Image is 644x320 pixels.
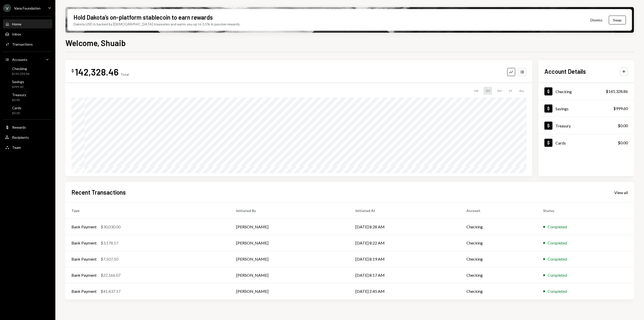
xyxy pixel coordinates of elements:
[584,14,609,26] button: Dismiss
[71,288,97,294] div: Bank Payment
[349,203,461,219] th: Initiated At
[538,83,634,100] a: Checking$141,328.86
[71,256,97,262] div: Bank Payment
[3,65,52,77] a: Checking$141,328.86
[538,117,634,134] a: Treasury$0.00
[12,57,27,62] div: Accounts
[548,272,567,278] div: Completed
[618,140,628,146] div: $0.00
[71,240,97,246] div: Bank Payment
[101,224,120,230] div: $30,030.00
[460,251,537,267] td: Checking
[349,219,461,235] td: [DATE] 8:28 AM
[460,203,537,219] th: Account
[3,143,52,152] a: Team
[618,123,628,129] div: $0.00
[73,13,213,21] div: Hold Dakota’s on-platform stablecoin to earn rewards
[230,235,349,251] td: [PERSON_NAME]
[73,21,240,27] div: Dakota USD is backed by [DEMOGRAPHIC_DATA] treasuries and earns you up to 3.5% in passive rewards.
[517,87,526,95] div: ALL
[614,190,628,195] div: View all
[548,256,567,262] div: Completed
[12,32,21,36] div: Inbox
[12,42,33,46] div: Transactions
[101,256,118,262] div: $7,507.50
[71,272,97,278] div: Bank Payment
[65,203,230,219] th: Type
[538,134,634,151] a: Cards$0.00
[14,6,41,10] div: Vana Foundation
[3,40,52,49] a: Transactions
[548,224,567,230] div: Completed
[101,272,120,278] div: $22,166.07
[613,105,628,112] div: $999.60
[12,85,24,89] div: $999.60
[3,55,52,64] a: Accounts
[12,72,29,76] div: $141,328.86
[555,106,569,111] div: Savings
[3,29,52,39] a: Inbox
[12,22,21,26] div: Home
[101,288,120,294] div: $41,437.17
[349,251,461,267] td: [DATE] 8:19 AM
[544,67,586,76] h2: Account Details
[65,38,126,48] h1: Welcome, Shuaib
[120,72,129,77] div: Total
[472,87,480,95] div: 1W
[495,87,504,95] div: 3M
[12,125,26,129] div: Rewards
[3,133,52,142] a: Recipients
[614,190,628,195] a: View all
[71,224,97,230] div: Bank Payment
[12,66,29,71] div: Checking
[230,251,349,267] td: [PERSON_NAME]
[537,203,634,219] th: Status
[349,267,461,283] td: [DATE] 8:17 AM
[12,98,26,102] div: $0.00
[460,219,537,235] td: Checking
[349,235,461,251] td: [DATE] 8:22 AM
[555,89,572,94] div: Checking
[349,283,461,299] td: [DATE] 2:45 AM
[230,219,349,235] td: [PERSON_NAME]
[460,235,537,251] td: Checking
[71,68,74,73] div: $
[230,203,349,219] th: Initiated By
[12,93,26,97] div: Treasury
[507,87,514,95] div: 1Y
[555,140,566,145] div: Cards
[3,104,52,116] a: Cards$0.00
[3,91,52,103] a: Treasury$0.00
[12,111,21,115] div: $0.00
[606,88,628,94] div: $141,328.86
[538,100,634,117] a: Savings$999.60
[460,283,537,299] td: Checking
[101,240,118,246] div: $3,178.17
[230,267,349,283] td: [PERSON_NAME]
[75,66,118,78] div: 142,328.46
[484,87,492,95] div: 1M
[3,78,52,90] a: Savings$999.60
[12,145,21,150] div: Team
[3,4,11,12] div: V
[71,188,126,196] h2: Recent Transactions
[460,267,537,283] td: Checking
[3,19,52,28] a: Home
[548,240,567,246] div: Completed
[609,16,626,24] button: Swap
[12,80,24,84] div: Savings
[3,123,52,132] a: Rewards
[230,283,349,299] td: [PERSON_NAME]
[548,288,567,294] div: Completed
[12,106,21,110] div: Cards
[12,135,29,139] div: Recipients
[555,123,571,128] div: Treasury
